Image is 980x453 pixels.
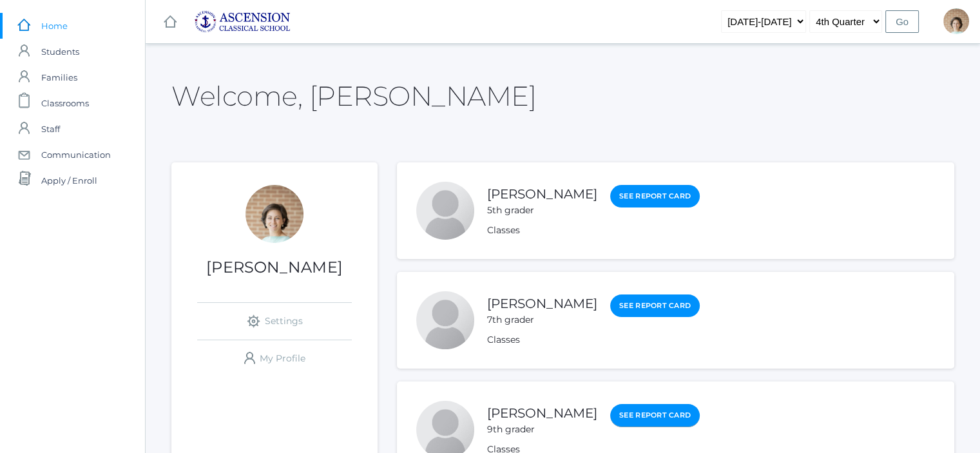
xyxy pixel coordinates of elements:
[943,8,969,34] div: Sarah Desonier
[487,204,597,217] div: 5th grader
[197,303,352,340] a: Settings
[245,185,303,243] div: Sarah Desonier
[610,404,700,427] a: See Report Card
[41,116,60,142] span: Staff
[487,405,597,421] a: [PERSON_NAME]
[487,334,520,345] a: Classes
[416,182,474,240] div: Caroline Desonier
[197,340,352,377] a: My Profile
[41,64,77,90] span: Families
[41,13,68,39] span: Home
[41,142,111,168] span: Communication
[487,313,597,327] div: 7th grader
[487,296,597,311] a: [PERSON_NAME]
[171,81,536,111] h2: Welcome, [PERSON_NAME]
[41,90,89,116] span: Classrooms
[487,423,597,436] div: 9th grader
[171,259,378,276] h1: [PERSON_NAME]
[41,39,79,64] span: Students
[610,294,700,317] a: See Report Card
[416,291,474,349] div: Dean Desonier
[610,185,700,207] a: See Report Card
[194,10,291,33] img: ascension-logo-blue-113fc29133de2fb5813e50b71547a291c5fdb7962bf76d49838a2a14a36269ea.jpg
[487,186,597,202] a: [PERSON_NAME]
[487,224,520,236] a: Classes
[41,168,97,193] span: Apply / Enroll
[885,10,919,33] input: Go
